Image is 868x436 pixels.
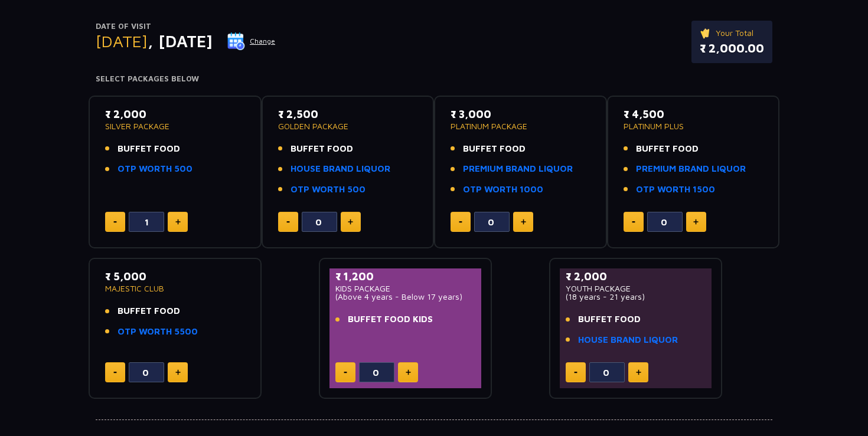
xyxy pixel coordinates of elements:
img: plus [636,369,641,375]
img: minus [632,221,635,223]
a: OTP WORTH 500 [291,183,366,196]
a: OTP WORTH 1000 [463,183,543,196]
img: plus [348,219,353,225]
p: ₹ 2,000 [566,268,706,284]
span: BUFFET FOOD [291,142,353,156]
p: ₹ 5,000 [105,268,245,284]
p: GOLDEN PACKAGE [278,122,418,130]
a: HOUSE BRAND LIQUOR [291,162,390,176]
a: PREMIUM BRAND LIQUOR [636,162,746,176]
p: ₹ 3,000 [451,106,590,122]
p: SILVER PACKAGE [105,122,245,130]
p: PLATINUM PACKAGE [451,122,590,130]
img: plus [406,369,411,375]
p: ₹ 1,200 [335,268,475,284]
p: Your Total [700,27,764,40]
img: minus [113,372,117,373]
span: BUFFET FOOD [463,142,526,156]
span: BUFFET FOOD KIDS [348,313,433,326]
img: ticket [700,27,712,40]
p: (Above 4 years - Below 17 years) [335,293,475,301]
p: ₹ 2,500 [278,106,418,122]
img: minus [113,221,117,223]
img: minus [574,372,577,373]
button: Change [227,32,276,51]
img: minus [344,372,347,373]
h4: Select Packages Below [96,74,772,84]
p: MAJESTIC CLUB [105,284,245,293]
p: KIDS PACKAGE [335,284,475,293]
span: BUFFET FOOD [636,142,699,156]
p: ₹ 4,500 [624,106,763,122]
img: plus [175,369,181,375]
img: plus [521,219,526,225]
p: YOUTH PACKAGE [566,284,706,293]
a: OTP WORTH 5500 [118,325,198,339]
span: BUFFET FOOD [578,313,641,326]
span: BUFFET FOOD [118,142,180,156]
a: HOUSE BRAND LIQUOR [578,333,678,347]
span: [DATE] [96,31,148,51]
span: BUFFET FOOD [118,304,180,318]
p: ₹ 2,000.00 [700,40,764,57]
img: plus [175,219,181,225]
img: minus [459,221,462,223]
p: (18 years - 21 years) [566,293,706,301]
p: Date of Visit [96,21,276,32]
img: plus [693,219,699,225]
span: , [DATE] [148,31,213,51]
a: OTP WORTH 1500 [636,183,715,196]
img: minus [286,221,290,223]
p: ₹ 2,000 [105,106,245,122]
p: PLATINUM PLUS [624,122,763,130]
a: OTP WORTH 500 [118,162,192,176]
a: PREMIUM BRAND LIQUOR [463,162,573,176]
